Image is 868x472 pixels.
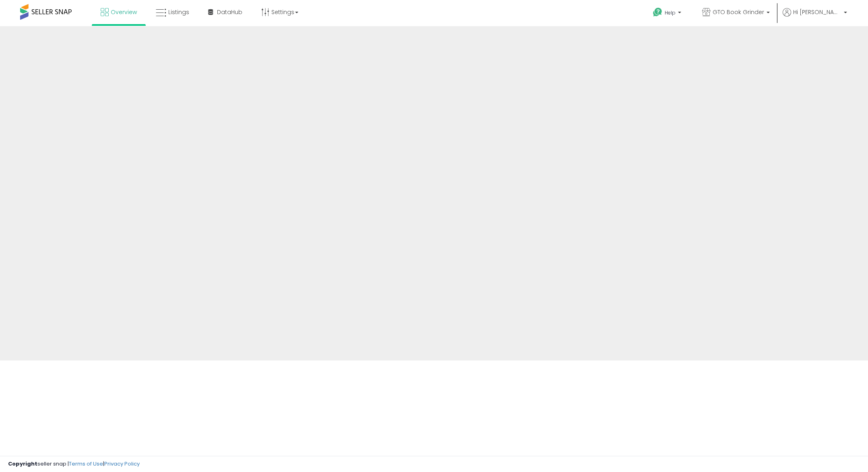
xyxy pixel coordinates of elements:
[793,8,841,16] span: Hi [PERSON_NAME]
[647,1,689,26] a: Help
[713,8,764,16] span: GTO Book Grinder
[653,7,663,17] i: Get Help
[665,9,676,16] span: Help
[783,8,847,26] a: Hi [PERSON_NAME]
[168,8,189,16] span: Listings
[111,8,137,16] span: Overview
[217,8,242,16] span: DataHub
